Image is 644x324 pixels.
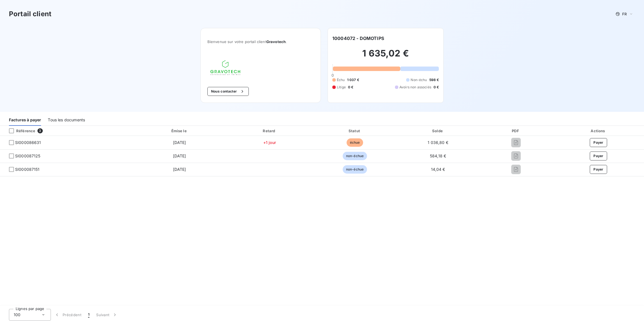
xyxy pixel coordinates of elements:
span: Non-échu [411,77,427,82]
div: Solde [398,128,478,134]
span: 1 037 € [347,77,359,82]
span: non-échue [343,152,367,160]
div: PDF [480,128,552,134]
button: 1 [85,309,93,321]
span: SI000087125 [15,153,41,159]
span: +1 jour [263,140,276,145]
span: 0 € [434,85,439,90]
span: SI000087151 [15,167,40,172]
span: Gravotech [266,39,286,44]
button: Nous contacter [207,87,249,96]
span: 584,18 € [430,153,446,158]
div: Tous les documents [48,114,85,126]
h6: 10004072 - DOMOTIPS [332,35,384,42]
span: 0 [332,73,334,77]
span: échue [347,138,363,147]
div: Actions [554,128,643,134]
span: 1 [88,312,89,318]
span: [DATE] [173,140,186,145]
div: Retard [228,128,312,134]
button: Payer [590,152,607,160]
img: Company logo [207,57,243,78]
span: [DATE] [173,167,186,172]
span: Litige [337,85,346,90]
button: Payer [590,165,607,174]
span: 100 [14,312,20,318]
div: Émise le [134,128,225,134]
button: Précédent [51,309,85,321]
h2: 1 635,02 € [332,48,439,65]
div: Factures à payer [9,114,41,126]
h3: Portail client [9,9,51,19]
span: 3 [37,128,42,133]
span: [DATE] [173,153,186,158]
span: Bienvenue sur votre portail client . [207,39,314,44]
button: Suivant [93,309,121,321]
div: Statut [314,128,396,134]
span: 1 036,80 € [428,140,448,145]
span: 0 € [348,85,353,90]
button: Payer [590,138,607,147]
span: Échu [337,77,345,82]
div: Référence [4,128,35,133]
span: 14,04 € [431,167,445,172]
span: non-échue [343,165,367,174]
span: Avoirs non associés [399,85,431,90]
span: SI000086631 [15,140,41,145]
span: 598 € [429,77,439,82]
span: FR [622,12,627,16]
